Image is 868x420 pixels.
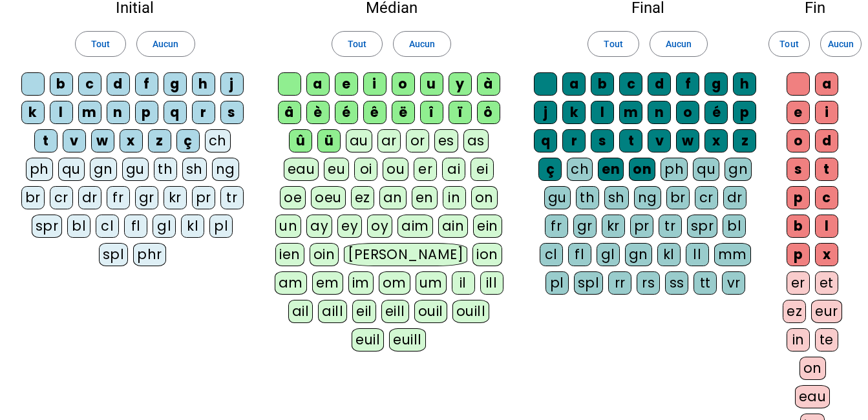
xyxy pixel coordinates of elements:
div: m [78,101,101,124]
div: h [733,72,756,96]
div: e [787,101,810,124]
div: i [363,72,386,96]
div: eu [324,158,349,181]
div: euill [389,328,425,352]
div: é [704,101,728,124]
div: j [534,101,557,124]
div: q [164,101,187,124]
div: e [335,72,358,96]
div: gl [153,215,176,238]
div: ng [212,158,239,181]
div: on [629,158,655,181]
div: um [416,271,447,295]
div: gr [135,186,158,209]
button: Aucun [820,31,862,57]
div: q [534,129,557,152]
div: cr [50,186,73,209]
div: dr [723,186,746,209]
div: ey [337,215,362,238]
div: l [815,215,838,238]
div: b [50,72,73,96]
div: ll [686,243,709,266]
span: Tout [91,36,110,52]
div: g [704,72,728,96]
div: d [815,129,838,152]
div: ch [205,129,231,152]
span: Aucun [828,36,854,52]
div: on [799,357,826,380]
div: o [392,72,415,96]
div: gl [597,243,620,266]
div: un [275,215,301,238]
div: spl [99,243,129,266]
div: b [591,72,614,96]
div: d [107,72,130,96]
div: ay [306,215,332,238]
button: Aucun [136,31,195,57]
div: o [676,101,699,124]
div: sh [182,158,207,181]
div: oin [310,243,339,266]
div: eau [284,158,319,181]
div: phr [133,243,166,266]
div: z [733,129,756,152]
div: spr [687,215,718,238]
div: ç [176,129,200,152]
button: Tout [75,31,126,57]
div: in [443,186,466,209]
div: en [598,158,624,181]
div: û [289,129,312,152]
div: oe [280,186,306,209]
div: qu [58,158,85,181]
div: ü [317,129,341,152]
div: au [346,129,372,152]
div: w [91,129,114,152]
button: Tout [587,31,639,57]
div: j [220,72,244,96]
div: y [449,72,472,96]
div: s [591,129,614,152]
div: mm [714,243,751,266]
div: w [676,129,699,152]
span: Tout [779,36,798,52]
span: Aucun [153,36,178,52]
div: pl [209,215,233,238]
div: ss [665,271,688,295]
div: b [787,215,810,238]
div: ê [363,101,386,124]
div: aim [397,215,433,238]
div: vr [722,271,745,295]
div: t [815,158,838,181]
div: te [815,328,838,352]
button: Aucun [393,31,451,57]
div: bl [67,215,90,238]
div: ô [477,101,500,124]
div: aill [318,300,347,323]
div: fr [545,215,568,238]
div: gn [90,158,117,181]
div: fr [107,186,130,209]
div: tt [693,271,717,295]
span: Tout [604,36,622,52]
button: Tout [332,31,383,57]
div: fl [124,215,147,238]
div: bl [723,215,746,238]
div: en [412,186,438,209]
div: in [787,328,810,352]
div: om [379,271,410,295]
div: th [576,186,599,209]
div: ain [438,215,469,238]
div: il [452,271,475,295]
div: pr [630,215,653,238]
div: c [619,72,642,96]
button: Aucun [650,31,708,57]
div: ion [472,243,502,266]
div: f [676,72,699,96]
div: kl [657,243,681,266]
div: rs [637,271,660,295]
div: kr [164,186,187,209]
div: è [306,101,330,124]
div: kr [602,215,625,238]
div: oy [367,215,392,238]
div: eur [811,300,842,323]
